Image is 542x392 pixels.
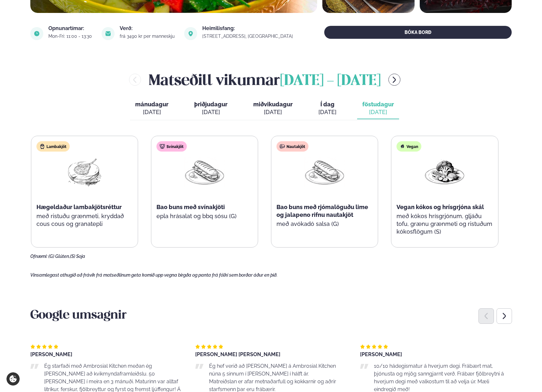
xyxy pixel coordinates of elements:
[276,141,308,152] div: Nautakjöt
[184,27,197,40] img: image alt
[40,144,45,149] img: Lamb.svg
[160,144,165,149] img: pork.svg
[30,352,182,357] div: [PERSON_NAME]
[156,212,253,220] p: epla hrásalat og bbq sósu (G)
[360,352,512,357] div: [PERSON_NAME]
[362,108,394,116] div: [DATE]
[396,204,484,210] span: Vegan kókos og hrísgrjóna skál
[120,34,176,39] div: frá 3490 kr per manneskju
[184,157,225,187] img: Panini.png
[280,144,285,149] img: beef.svg
[396,212,493,236] p: með kókos hrísgrjónum, gljáðu tofu, grænu grænmeti og ristuðum kókosflögum (S)
[194,101,227,108] span: þriðjudagur
[424,157,465,187] img: Vegan.png
[30,254,47,259] span: Ofnæmi:
[130,98,174,119] button: mánudagur [DATE]
[209,362,347,378] p: Ég hef verið að [PERSON_NAME] á Ambrosial Kitchen núna 5 sinnum í [PERSON_NAME] í hálft ár.
[313,98,342,119] button: Í dag [DATE]
[396,141,421,152] div: Vegan
[6,372,20,386] a: Cookie settings
[318,108,336,116] div: [DATE]
[102,27,115,40] img: image alt
[30,27,43,40] img: image alt
[202,32,295,40] a: link
[36,141,70,152] div: Lambakjöt
[304,157,345,187] img: Panini.png
[30,308,512,323] h3: Google umsagnir
[357,98,399,119] button: föstudagur [DATE]
[202,26,295,31] div: Heimilisfang:
[48,254,70,259] span: (G) Glúten,
[156,204,225,210] span: Bao buns með svínakjöti
[48,34,94,39] div: Mon-Fri: 11:00 - 13:30
[195,352,347,357] div: [PERSON_NAME] [PERSON_NAME]
[497,308,512,324] div: Next slide
[194,108,227,116] div: [DATE]
[64,157,105,187] img: Lamb-Meat.png
[36,212,133,228] p: með ristuðu grænmeti, kryddað cous cous og granatepli
[30,272,277,278] span: Vinsamlegast athugið að frávik frá matseðlinum geta komið upp vegna birgða og panta frá fólki sem...
[362,101,394,108] span: föstudagur
[253,108,293,116] div: [DATE]
[388,74,400,86] button: menu-btn-right
[70,254,85,259] span: (S) Soja
[253,101,293,108] span: miðvikudagur
[120,26,176,31] div: Verð:
[149,69,381,90] h2: Matseðill vikunnar
[129,74,141,86] button: menu-btn-left
[280,74,381,88] span: [DATE] - [DATE]
[135,108,168,116] div: [DATE]
[135,101,168,108] span: mánudagur
[478,308,494,324] div: Previous slide
[248,98,298,119] button: miðvikudagur [DATE]
[48,26,94,31] div: Opnunartímar:
[36,204,122,210] span: Hægeldaður lambakjötsréttur
[156,141,187,152] div: Svínakjöt
[400,144,405,149] img: Vegan.svg
[324,26,512,39] button: BÓKA BORÐ
[318,101,336,108] span: Í dag
[276,204,368,218] span: Bao buns með rjómalöguðu lime og jalapeno rifnu nautakjöt
[276,220,373,228] p: með avókadó salsa (G)
[189,98,233,119] button: þriðjudagur [DATE]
